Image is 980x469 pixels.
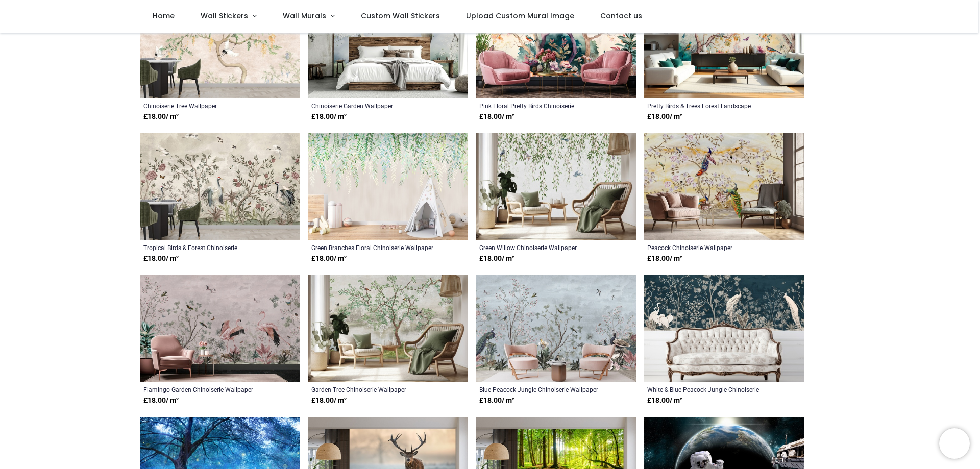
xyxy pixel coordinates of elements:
[140,133,300,240] img: Tropical Birds & Forest Chinoiserie Wall Mural Wallpaper
[647,396,682,406] strong: £ 18.00 / m²
[308,275,468,382] img: Garden Tree Chinoiserie Wall Mural Wallpaper
[311,243,434,252] a: Green Branches Floral Chinoiserie Wallpaper
[283,11,326,21] span: Wall Murals
[647,102,770,110] a: Pretty Birds & Trees Forest Landscape Chinoiserie Wallpaper
[600,11,642,21] span: Contact us
[143,243,266,252] a: Tropical Birds & Forest Chinoiserie Wallpaper
[479,112,514,122] strong: £ 18.00 / m²
[476,133,636,240] img: Green Willow Chinoiserie Wall Mural Wallpaper
[647,243,770,252] a: Peacock Chinoiserie Wallpaper
[140,275,300,382] img: Flamingo Garden Chinoiserie Wall Mural Wallpaper
[311,396,347,406] strong: £ 18.00 / m²
[311,385,434,393] a: Garden Tree Chinoiserie Wallpaper
[644,275,804,382] img: White & Blue Peacock Jungle Chinoiserie Wall Mural Wallpaper
[311,112,347,122] strong: £ 18.00 / m²
[647,112,682,122] strong: £ 18.00 / m²
[311,254,347,264] strong: £ 18.00 / m²
[466,11,574,21] span: Upload Custom Mural Image
[143,385,266,393] a: Flamingo Garden Chinoiserie Wallpaper
[143,112,179,122] strong: £ 18.00 / m²
[479,396,514,406] strong: £ 18.00 / m²
[143,254,179,264] strong: £ 18.00 / m²
[479,254,514,264] strong: £ 18.00 / m²
[361,11,440,21] span: Custom Wall Stickers
[308,133,468,240] img: Green Branches Floral Chinoiserie Wall Mural Wallpaper
[644,133,804,240] img: Peacock Chinoiserie Wall Mural Wallpaper
[143,102,266,110] a: Chinoiserie Tree Wallpaper
[647,254,682,264] strong: £ 18.00 / m²
[201,11,248,21] span: Wall Stickers
[479,102,602,110] a: Pink Floral Pretty Birds Chinoiserie Wallpaper
[647,385,770,393] a: White & Blue Peacock Jungle Chinoiserie Wallpaper
[153,11,175,21] span: Home
[476,275,636,382] img: Blue Peacock Jungle Chinoiserie Wall Mural Wallpaper
[939,428,970,459] iframe: Brevo live chat
[479,243,602,252] a: Green Willow Chinoiserie Wallpaper
[143,396,179,406] strong: £ 18.00 / m²
[311,102,434,110] a: Chinoiserie Garden Wallpaper
[479,385,602,393] a: Blue Peacock Jungle Chinoiserie Wallpaper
